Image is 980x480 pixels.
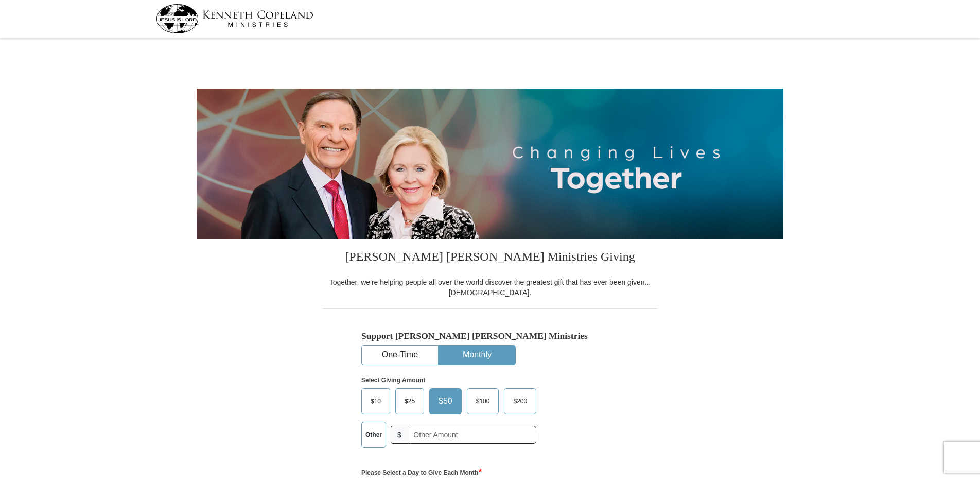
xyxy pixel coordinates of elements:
[471,393,495,409] span: $100
[439,346,515,365] button: Monthly
[361,331,619,341] h5: Support [PERSON_NAME] [PERSON_NAME] Ministries
[361,469,482,476] strong: Please Select a Day to Give Each Month
[433,393,458,409] span: $50
[361,376,425,384] strong: Select Giving Amount
[399,393,420,409] span: $25
[408,426,536,444] input: Other Amount
[323,277,657,298] div: Together, we're helping people all over the world discover the greatest gift that has ever been g...
[362,346,438,365] button: One-Time
[323,239,657,277] h3: [PERSON_NAME] [PERSON_NAME] Ministries Giving
[362,422,386,447] label: Other
[365,393,386,409] span: $10
[391,426,408,444] span: $
[156,4,313,33] img: kcm-header-logo.svg
[508,393,532,409] span: $200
